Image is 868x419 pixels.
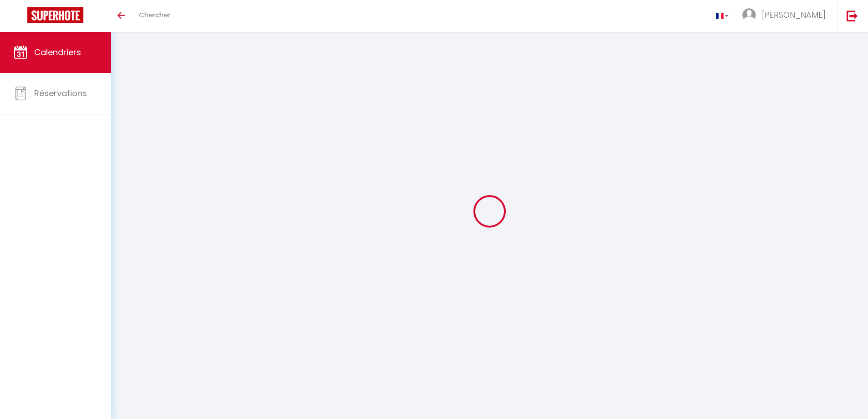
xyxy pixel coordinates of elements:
[742,8,756,22] img: ...
[27,7,83,23] img: Super Booking
[139,10,170,20] span: Chercher
[34,47,81,58] span: Calendriers
[762,9,826,21] span: [PERSON_NAME]
[847,10,858,21] img: logout
[34,88,87,99] span: Réservations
